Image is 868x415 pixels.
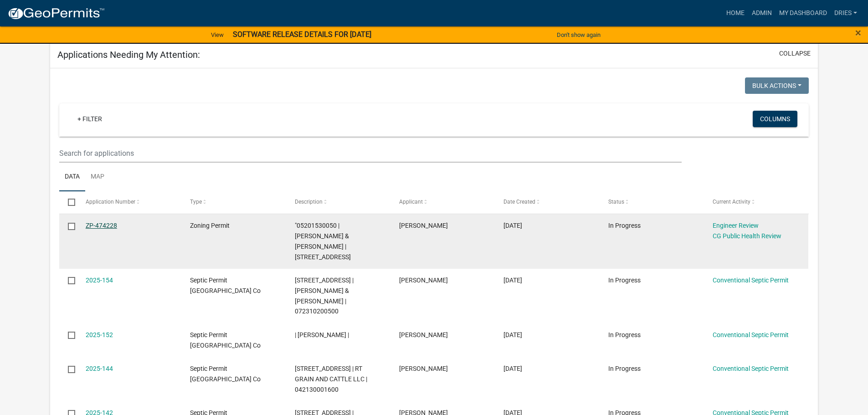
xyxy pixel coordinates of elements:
[190,222,230,229] span: Zoning Permit
[713,277,789,284] a: Conventional Septic Permit
[86,331,113,338] a: 2025-152
[704,191,808,213] datatable-header-cell: Current Activity
[181,191,286,213] datatable-header-cell: Type
[503,365,522,372] span: 06/05/2025
[553,27,604,42] button: Don't show again
[390,191,495,213] datatable-header-cell: Applicant
[190,277,261,294] span: Septic Permit Cerro Gordo Co
[59,191,77,213] datatable-header-cell: Select
[723,5,748,22] a: Home
[399,331,448,338] span: Mark Mathre
[713,365,789,372] a: Conventional Septic Permit
[86,222,117,229] a: ZP-474228
[207,27,227,42] a: View
[608,277,641,284] span: In Progress
[608,365,641,372] span: In Progress
[713,222,759,229] a: Engineer Review
[608,222,641,229] span: In Progress
[190,199,202,205] span: Type
[495,191,599,213] datatable-header-cell: Date Created
[399,222,448,229] span: Stephen Vize
[600,191,704,213] datatable-header-cell: Status
[399,365,448,372] span: JD Sliger
[503,331,522,338] span: 08/21/2025
[190,365,261,383] span: Septic Permit Cerro Gordo Co
[86,199,135,205] span: Application Number
[713,331,789,338] a: Conventional Septic Permit
[748,5,776,22] a: Admin
[745,77,809,94] button: Bulk Actions
[753,111,797,127] button: Columns
[295,199,323,205] span: Description
[855,26,861,39] span: ×
[713,199,750,205] span: Current Activity
[608,199,624,205] span: Status
[190,331,261,349] span: Septic Permit Cerro Gordo Co
[57,49,200,60] h5: Applications Needing My Attention:
[77,191,181,213] datatable-header-cell: Application Number
[831,5,861,22] a: dries
[503,277,522,284] span: 08/22/2025
[503,199,535,205] span: Date Created
[286,191,390,213] datatable-header-cell: Description
[70,111,109,127] a: + Filter
[295,277,354,315] span: 1027 FAIR MEADOW DR | MALEK GREGORY T & JAMIE L | 072310200500
[399,199,423,205] span: Applicant
[503,222,522,229] span: 09/05/2025
[779,49,811,58] button: collapse
[713,232,781,240] a: CG Public Health Review
[85,163,110,192] a: Map
[776,5,831,22] a: My Dashboard
[295,365,367,393] span: 21313 305TH ST | RT GRAIN AND CATTLE LLC | 042130001600
[399,277,448,284] span: JD Sliger
[86,365,113,372] a: 2025-144
[295,331,349,338] span: | Chris Vaughn |
[59,163,85,192] a: Data
[86,277,113,284] a: 2025-154
[295,222,351,260] span: "05201530050 | VIZE STEPHEN P & JAMIE J | 15517 BASSWOOD AVE
[608,331,641,338] span: In Progress
[233,30,371,39] strong: SOFTWARE RELEASE DETAILS FOR [DATE]
[59,144,681,163] input: Search for applications
[855,27,861,38] button: Close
